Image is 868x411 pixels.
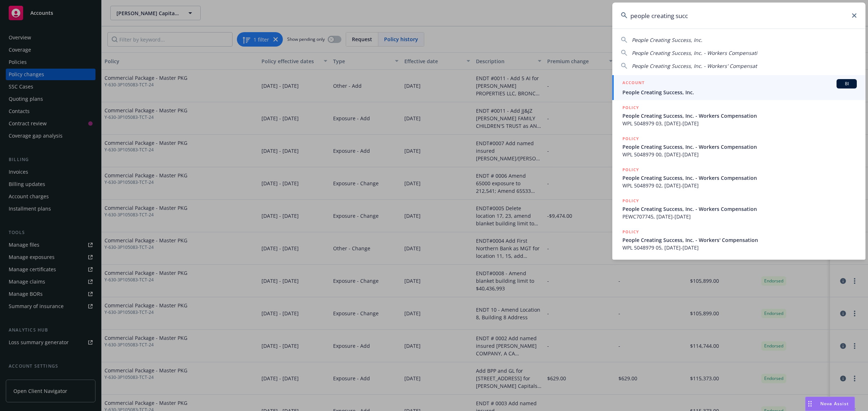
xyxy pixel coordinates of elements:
h5: ACCOUNT [622,79,644,88]
a: POLICYPeople Creating Success, Inc. - Workers CompensationWPL 5048979 00, [DATE]-[DATE] [612,131,865,162]
span: WPL 5048979 02, [DATE]-[DATE] [622,182,857,189]
h5: POLICY [622,197,639,204]
span: Nova Assist [820,401,849,407]
span: People Creating Success, Inc. - Workers' Compensat [632,62,757,69]
span: People Creating Success, Inc. - Workers Compensation [622,112,857,120]
a: ACCOUNTBIPeople Creating Success, Inc. [612,75,865,100]
span: People Creating Success, Inc. [632,36,702,43]
span: WPL 5048979 03, [DATE]-[DATE] [622,120,857,127]
h5: POLICY [622,166,639,173]
span: People Creating Success, Inc. - Workers' Compensation [622,236,857,244]
h5: POLICY [622,228,639,235]
span: WPL 5048979 00, [DATE]-[DATE] [622,151,857,158]
span: WPL 5048979 05, [DATE]-[DATE] [622,244,857,251]
span: People Creating Success, Inc. - Workers Compensati [632,49,757,56]
h5: POLICY [622,135,639,142]
a: POLICYPeople Creating Success, Inc. - Workers CompensationWPL 5048979 02, [DATE]-[DATE] [612,162,865,193]
div: Drag to move [805,397,814,411]
a: POLICYPeople Creating Success, Inc. - Workers' CompensationWPL 5048979 05, [DATE]-[DATE] [612,224,865,255]
button: Nova Assist [805,397,855,411]
a: POLICYPeople Creating Success, Inc. - Workers CompensationPEWC707745, [DATE]-[DATE] [612,193,865,224]
span: People Creating Success, Inc. - Workers Compensation [622,174,857,182]
span: People Creating Success, Inc. - Workers Compensation [622,205,857,213]
span: PEWC707745, [DATE]-[DATE] [622,213,857,220]
a: POLICYPeople Creating Success, Inc. - Workers CompensationWPL 5048979 03, [DATE]-[DATE] [612,100,865,131]
span: People Creating Success, Inc. [622,88,857,96]
h5: POLICY [622,104,639,111]
span: BI [839,81,854,87]
span: People Creating Success, Inc. - Workers Compensation [622,143,857,151]
input: Search... [612,3,865,29]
